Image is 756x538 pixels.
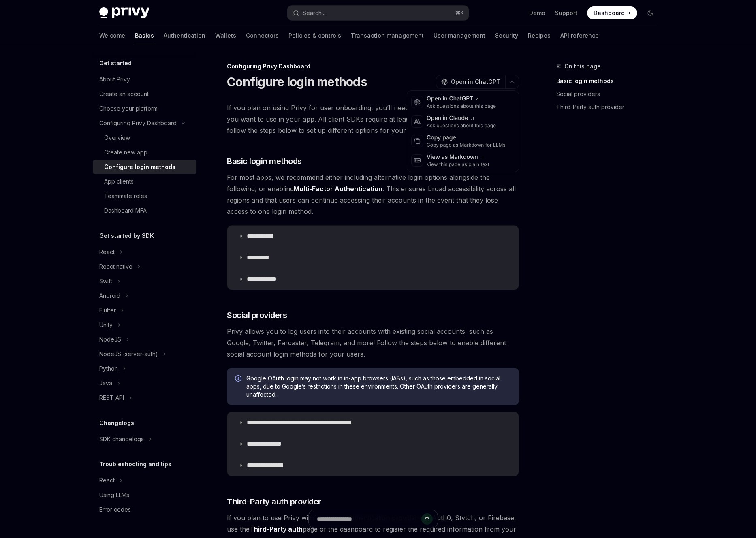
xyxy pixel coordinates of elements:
[99,305,116,315] div: Flutter
[434,26,485,45] a: User management
[227,156,302,167] span: Basic login methods
[93,376,196,391] button: Java
[436,75,505,89] button: Open in ChatGPT
[99,476,115,485] div: React
[427,161,489,168] div: View this page as plain text
[246,26,279,45] a: Connectors
[99,118,177,128] div: Configuring Privy Dashboard
[93,130,196,145] a: Overview
[560,26,599,45] a: API reference
[427,142,506,148] div: Copy page as Markdown for LLMs
[644,6,657,19] button: Toggle dark mode
[594,9,625,17] span: Dashboard
[93,87,196,101] a: Create an account
[227,75,367,89] h1: Configure login methods
[104,133,130,143] div: Overview
[421,513,433,525] button: Send message
[93,174,196,189] a: App clients
[93,245,196,259] button: React
[227,102,519,136] span: If you plan on using Privy for user onboarding, you’ll need to configure the login methods you wa...
[164,26,205,45] a: Authentication
[227,172,519,217] span: For most apps, we recommend either including alternative login options alongside the following, o...
[227,496,321,507] span: Third-Party auth provider
[427,114,496,122] div: Open in Claude
[427,134,506,142] div: Copy page
[93,318,196,332] button: Unity
[351,26,424,45] a: Transaction management
[556,100,663,113] a: Third-Party auth provider
[99,378,112,388] div: Java
[135,26,154,45] a: Basics
[99,291,120,301] div: Android
[99,26,125,45] a: Welcome
[99,393,124,403] div: REST API
[529,9,545,17] a: Demo
[427,103,496,109] div: Ask questions about this page
[99,247,115,257] div: React
[235,375,243,383] svg: Info
[455,10,464,16] span: ⌘ K
[99,89,149,99] div: Create an account
[93,116,196,130] button: Configuring Privy Dashboard
[99,262,132,271] div: React native
[495,26,518,45] a: Security
[93,101,196,116] a: Choose your platform
[427,95,496,103] div: Open in ChatGPT
[104,147,147,157] div: Create new app
[227,310,287,321] span: Social providers
[294,185,382,193] a: Multi-Factor Authentication
[303,8,325,18] div: Search...
[104,206,147,216] div: Dashboard MFA
[99,58,132,68] h5: Get started
[93,259,196,274] button: React native
[93,361,196,376] button: Python
[99,490,129,500] div: Using LLMs
[93,145,196,160] a: Create new app
[564,62,601,71] span: On this page
[227,326,519,360] span: Privy allows you to log users into their accounts with existing social accounts, such as Google, ...
[99,75,130,84] div: About Privy
[427,153,489,161] div: View as Markdown
[587,6,637,19] a: Dashboard
[104,162,175,172] div: Configure login methods
[99,349,158,359] div: NodeJS (server-auth)
[93,274,196,288] button: Swift
[93,488,196,502] a: Using LLMs
[246,374,511,399] span: Google OAuth login may not work in in-app browsers (IABs), such as those embedded in social apps,...
[99,459,171,469] h5: Troubleshooting and tips
[528,26,551,45] a: Recipes
[93,303,196,318] button: Flutter
[556,88,663,100] a: Social providers
[99,276,112,286] div: Swift
[227,62,519,70] div: Configuring Privy Dashboard
[451,78,500,86] span: Open in ChatGPT
[93,288,196,303] button: Android
[93,160,196,174] a: Configure login methods
[427,122,496,129] div: Ask questions about this page
[99,364,118,374] div: Python
[93,432,196,446] button: SDK changelogs
[99,7,149,19] img: dark logo
[93,473,196,488] button: React
[555,9,577,17] a: Support
[93,502,196,517] a: Error codes
[93,72,196,87] a: About Privy
[93,391,196,405] button: REST API
[104,191,147,201] div: Teammate roles
[99,434,144,444] div: SDK changelogs
[99,231,154,241] h5: Get started by SDK
[93,189,196,203] a: Teammate roles
[99,418,134,428] h5: Changelogs
[556,75,663,88] a: Basic login methods
[93,347,196,361] button: NodeJS (server-auth)
[99,320,113,330] div: Unity
[93,203,196,218] a: Dashboard MFA
[317,510,421,528] input: Ask a question...
[215,26,236,45] a: Wallets
[93,332,196,347] button: NodeJS
[288,26,341,45] a: Policies & controls
[99,104,158,113] div: Choose your platform
[99,505,131,515] div: Error codes
[99,335,121,344] div: NodeJS
[287,6,469,20] button: Search...⌘K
